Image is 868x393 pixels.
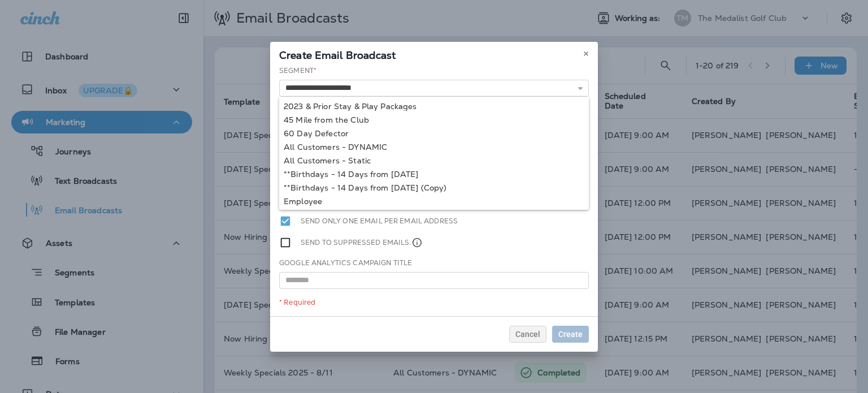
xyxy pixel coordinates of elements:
div: **Birthdays - 14 Days from [DATE] (Copy) [284,183,584,192]
label: Send to suppressed emails. [301,236,423,249]
label: Segment [279,66,316,75]
button: Cancel [509,326,546,343]
span: Cancel [515,330,540,338]
div: 45 Mile from the Club [284,115,584,124]
div: 60 Day Defector [284,129,584,138]
div: Create Email Broadcast [270,42,598,66]
div: All Customers - DYNAMIC [284,142,584,152]
label: Google Analytics Campaign Title [279,258,412,267]
div: 2023 & Prior Stay & Play Packages [284,102,584,111]
div: * Required [279,298,589,307]
div: Employee [284,197,584,206]
div: All Customers - Static [284,156,584,165]
span: Create [558,330,583,338]
label: Send only one email per email address [301,215,458,227]
div: **Birthdays - 14 Days from [DATE] [284,170,584,179]
button: Create [552,326,589,343]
